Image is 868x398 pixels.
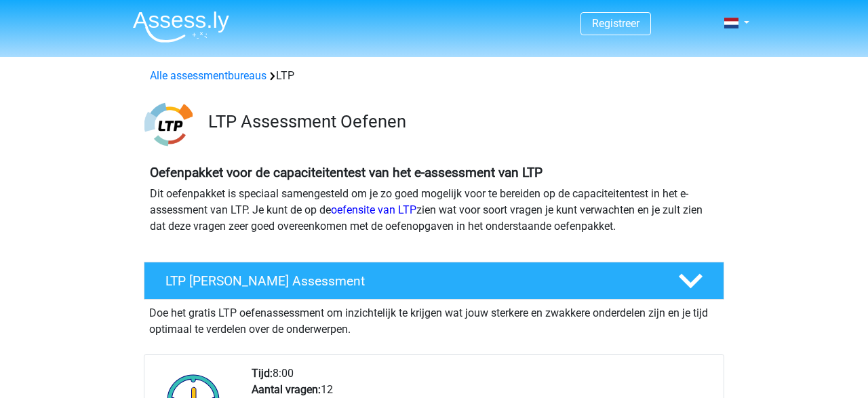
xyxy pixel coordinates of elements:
[138,262,730,300] a: LTP [PERSON_NAME] Assessment
[165,273,656,289] h4: LTP [PERSON_NAME] Assessment
[144,100,193,148] img: ltp.png
[150,165,542,180] b: Oefenpakket voor de capaciteitentest van het e-assessment van LTP
[208,111,713,132] h3: LTP Assessment Oefenen
[144,300,724,338] div: Doe het gratis LTP oefenassessment om inzichtelijk te krijgen wat jouw sterkere en zwakkere onder...
[592,17,639,30] a: Registreer
[252,367,273,380] b: Tijd:
[133,11,229,43] img: Assessly
[144,68,724,84] div: LTP
[150,69,267,82] a: Alle assessmentbureaus
[252,383,321,396] b: Aantal vragen:
[150,186,718,235] p: Dit oefenpakket is speciaal samengesteld om je zo goed mogelijk voor te bereiden op de capaciteit...
[331,203,416,216] a: oefensite van LTP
